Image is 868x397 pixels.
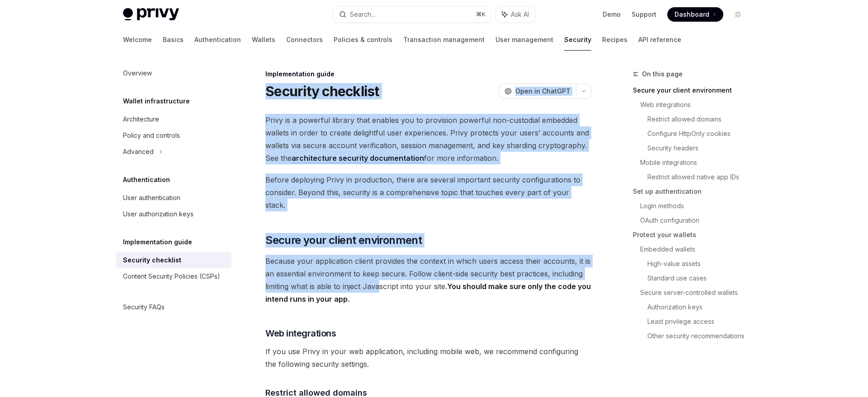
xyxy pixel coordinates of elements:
[640,213,752,228] a: OAuth configuration
[286,29,323,51] a: Connectors
[116,299,231,315] a: Security FAQs
[123,130,180,141] div: Policy and controls
[647,329,752,343] a: Other security recommendations
[350,9,375,20] div: Search...
[603,10,621,19] a: Demo
[647,170,752,184] a: Restrict allowed native app IDs
[731,7,745,22] button: Toggle dark mode
[499,84,576,99] button: Open in ChatGPT
[265,327,336,340] span: Web integrations
[495,6,535,23] button: Ask AI
[602,29,627,51] a: Recipes
[265,70,591,79] div: Implementation guide
[252,29,275,51] a: Wallets
[265,345,591,370] span: If you use Privy in your web application, including mobile web, we recommend configuring the foll...
[640,98,752,112] a: Web integrations
[564,29,591,51] a: Security
[647,141,752,155] a: Security headers
[123,237,192,248] h5: Implementation guide
[194,29,241,51] a: Authentication
[647,300,752,314] a: Authorization keys
[265,233,422,248] span: Secure your client environment
[123,302,165,313] div: Security FAQs
[647,257,752,271] a: High-value assets
[334,29,392,51] a: Policies & controls
[116,127,231,144] a: Policy and controls
[633,184,752,199] a: Set up authentication
[642,69,683,79] span: On this page
[476,11,486,18] span: ⌘ K
[265,83,379,99] h1: Security checklist
[265,173,591,211] span: Before deploying Privy in production, there are several important security configurations to cons...
[632,10,656,19] a: Support
[640,242,752,257] a: Embedded wallets
[123,271,220,282] div: Content Security Policies (CSPs)
[647,314,752,329] a: Least privilege access
[511,10,529,19] span: Ask AI
[123,146,154,157] div: Advanced
[123,174,170,185] h5: Authentication
[116,111,231,127] a: Architecture
[647,112,752,126] a: Restrict allowed domains
[123,29,152,51] a: Welcome
[647,126,752,141] a: Configure HttpOnly cookies
[163,29,184,51] a: Basics
[640,285,752,300] a: Secure server-controlled wallets
[675,10,709,19] span: Dashboard
[403,29,485,51] a: Transaction management
[515,87,571,96] span: Open in ChatGPT
[116,206,231,222] a: User authorization keys
[640,199,752,213] a: Login methods
[123,8,179,21] img: light logo
[116,190,231,206] a: User authentication
[333,6,491,23] button: Search...⌘K
[123,255,181,266] div: Security checklist
[123,192,180,203] div: User authentication
[292,154,424,163] a: architecture security documentation
[647,271,752,285] a: Standard use cases
[495,29,553,51] a: User management
[633,228,752,242] a: Protect your wallets
[123,114,159,125] div: Architecture
[123,209,193,220] div: User authorization keys
[265,114,591,164] span: Privy is a powerful library that enables you to provision powerful non-custodial embedded wallets...
[116,65,231,81] a: Overview
[638,29,681,51] a: API reference
[640,155,752,170] a: Mobile integrations
[123,68,152,79] div: Overview
[265,255,591,305] span: Because your application client provides the context in which users access their accounts, it is ...
[116,252,231,268] a: Security checklist
[116,268,231,285] a: Content Security Policies (CSPs)
[667,7,723,22] a: Dashboard
[633,83,752,98] a: Secure your client environment
[123,96,190,107] h5: Wallet infrastructure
